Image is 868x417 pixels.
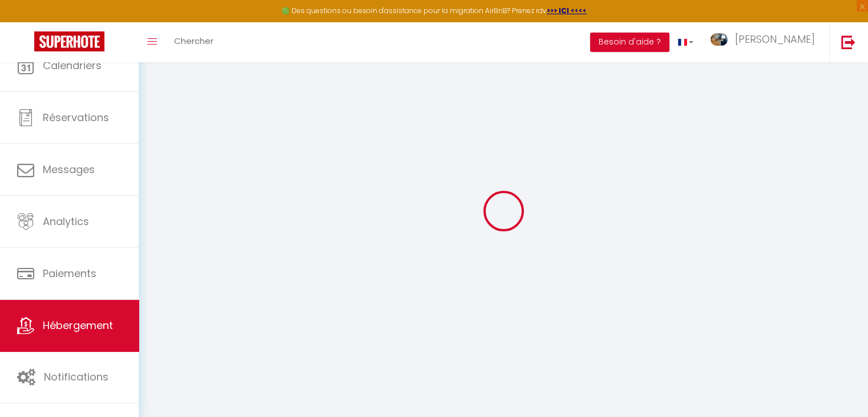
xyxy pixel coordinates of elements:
span: Analytics [43,214,89,228]
button: Besoin d'aide ? [590,33,669,52]
a: ... [PERSON_NAME] [702,22,829,62]
span: Chercher [174,35,213,47]
img: ... [710,33,728,46]
span: Hébergement [43,318,113,332]
span: Paiements [43,266,96,280]
span: Réservations [43,110,109,125]
img: logout [841,35,855,49]
span: [PERSON_NAME] [735,32,815,46]
span: Notifications [44,370,108,384]
img: Super Booking [34,31,104,51]
span: Calendriers [43,58,102,73]
span: Messages [43,162,95,177]
a: >>> ICI <<<< [547,6,587,15]
a: Chercher [165,22,222,62]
